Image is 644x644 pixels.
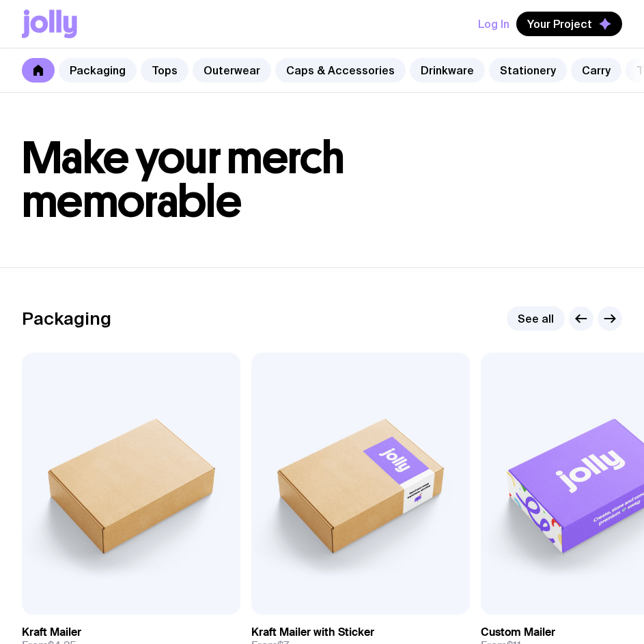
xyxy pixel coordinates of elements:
span: Your Project [527,17,592,31]
a: See all [507,306,565,331]
h3: Kraft Mailer with Sticker [251,626,374,639]
button: Your Project [516,12,622,36]
a: Tops [141,58,188,83]
h3: Custom Mailer [481,626,555,639]
a: Carry [571,58,621,83]
h2: Packaging [22,308,111,329]
button: Log In [478,12,509,36]
a: Stationery [489,58,567,83]
a: Outerwear [193,58,271,83]
h3: Kraft Mailer [22,626,81,639]
span: Make your merch memorable [22,131,345,229]
a: Packaging [59,58,137,83]
a: Drinkware [410,58,485,83]
a: Caps & Accessories [275,58,406,83]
